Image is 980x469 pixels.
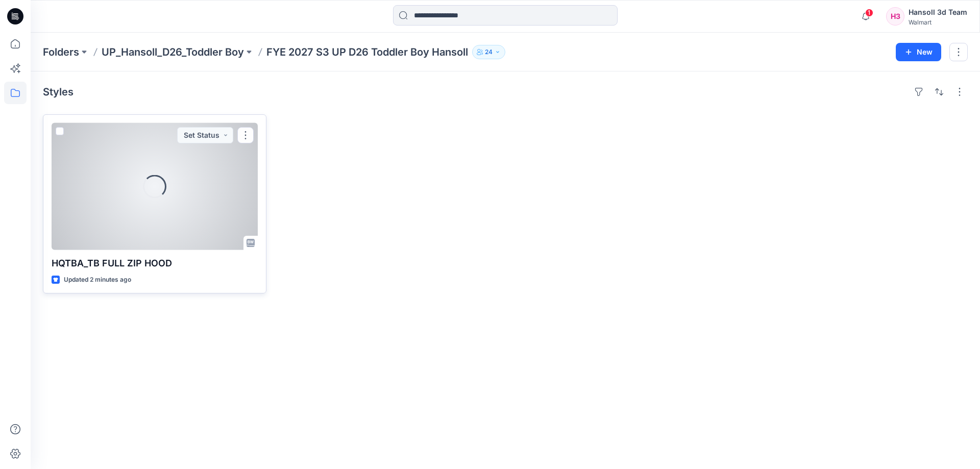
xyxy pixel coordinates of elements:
div: Hansoll 3d Team [909,6,967,18]
div: Walmart [909,18,967,26]
h4: Styles [43,86,73,98]
div: H3 [886,7,904,26]
p: FYE 2027 S3 UP D26 Toddler Boy Hansoll [266,45,468,59]
a: Folders [43,45,79,59]
button: New [896,43,941,61]
p: Updated 2 minutes ago [64,275,131,285]
a: UP_Hansoll_D26_Toddler Boy [102,45,244,59]
button: 24 [472,45,505,59]
p: 24 [485,46,493,58]
p: HQTBA_TB FULL ZIP HOOD [52,256,258,270]
span: 1 [865,9,873,17]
